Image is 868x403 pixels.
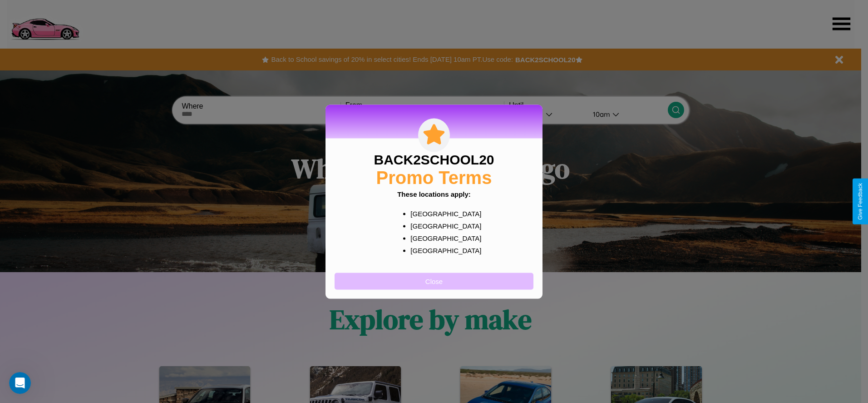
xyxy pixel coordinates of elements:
[410,244,475,256] p: [GEOGRAPHIC_DATA]
[9,372,31,394] iframe: Intercom live chat
[376,167,492,188] h2: Promo Terms
[374,152,494,167] h3: BACK2SCHOOL20
[397,190,471,198] b: These locations apply:
[410,207,475,219] p: [GEOGRAPHIC_DATA]
[410,219,475,232] p: [GEOGRAPHIC_DATA]
[410,232,475,244] p: [GEOGRAPHIC_DATA]
[857,183,863,220] div: Give Feedback
[335,273,533,289] button: Close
